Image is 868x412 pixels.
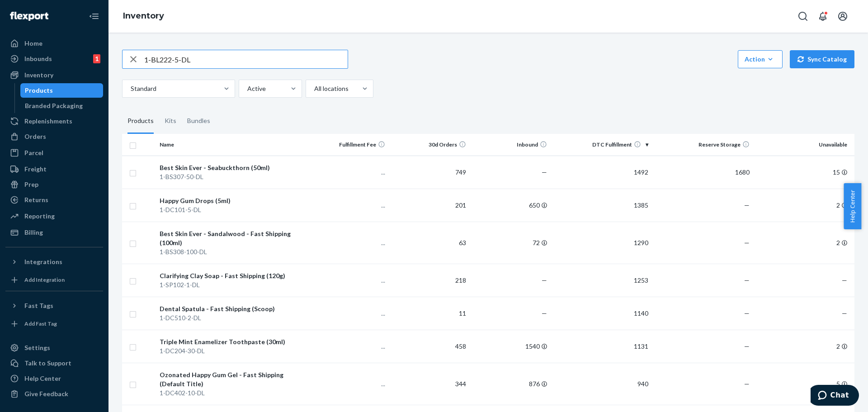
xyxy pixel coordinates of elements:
input: Search inventory by name or sku [144,50,348,68]
a: Inventory [123,11,164,21]
div: Fast Tags [24,301,53,310]
div: 1-BS307-50-DL [160,172,304,181]
div: 1-SP102-1-DL [160,280,304,289]
div: 1-DC510-2-DL [160,313,304,322]
div: Orders [24,132,46,141]
button: Fast Tags [5,298,103,313]
td: 1385 [551,189,652,222]
button: Give Feedback [5,387,103,401]
th: Unavailable [753,134,854,156]
a: Inbounds1 [5,52,103,66]
div: Products [25,86,53,95]
p: ... [311,168,385,177]
div: Parcel [24,148,43,157]
a: Orders [5,129,103,144]
button: Close Navigation [85,7,103,25]
div: Triple Mint Enamelizer Toothpaste (30ml) [160,337,304,346]
p: ... [311,238,385,247]
div: Add Integration [24,276,65,284]
button: Sync Catalog [790,50,854,68]
div: Products [127,109,154,134]
button: Talk to Support [5,356,103,370]
div: 1 [93,54,100,63]
p: ... [311,201,385,210]
td: 1131 [551,330,652,363]
a: Inventory [5,68,103,82]
td: 11 [389,297,470,330]
div: Integrations [24,257,62,266]
a: Replenishments [5,114,103,128]
a: Add Integration [5,273,103,287]
a: Settings [5,341,103,355]
th: Fulfillment Fee [308,134,389,156]
button: Action [738,50,783,68]
td: 72 [470,222,551,264]
a: Freight [5,162,103,176]
td: 2 [753,222,854,264]
div: Talk to Support [24,359,71,368]
span: — [542,276,547,284]
a: Prep [5,177,103,192]
div: Inbounds [24,54,52,63]
td: 876 [470,363,551,405]
button: Open notifications [814,7,832,25]
div: Reporting [24,212,55,221]
img: Flexport logo [10,12,48,21]
span: Help Center [844,183,861,229]
td: 2 [753,330,854,363]
a: Billing [5,225,103,240]
div: Billing [24,228,43,237]
span: — [744,342,750,350]
th: Reserve Storage [652,134,753,156]
span: — [744,201,750,209]
span: — [542,168,547,176]
span: — [744,276,750,284]
td: 1492 [551,156,652,189]
div: Happy Gum Drops (5ml) [160,196,304,205]
td: 940 [551,363,652,405]
a: Products [20,83,104,98]
td: 5 [753,363,854,405]
input: All locations [313,84,314,93]
td: 15 [753,156,854,189]
div: Replenishments [24,117,72,126]
p: ... [311,309,385,318]
div: Give Feedback [24,389,68,398]
button: Open Search Box [794,7,812,25]
div: 1-DC402-10-DL [160,388,304,398]
div: Action [745,55,776,64]
div: Kits [165,109,176,134]
div: Clarifying Clay Soap - Fast Shipping (120g) [160,271,304,280]
a: Parcel [5,146,103,160]
div: 1-DC204-30-DL [160,346,304,355]
span: — [744,239,750,246]
a: Help Center [5,371,103,386]
iframe: Opens a widget where you can chat to one of our agents [811,385,859,407]
td: 458 [389,330,470,363]
p: ... [311,379,385,388]
span: — [842,276,847,284]
div: Inventory [24,71,53,80]
p: ... [311,276,385,285]
th: DTC Fulfillment [551,134,652,156]
span: — [842,309,847,317]
ol: breadcrumbs [116,3,171,29]
button: Open account menu [834,7,852,25]
th: 30d Orders [389,134,470,156]
td: 1290 [551,222,652,264]
div: Best Skin Ever - Seabuckthorn (50ml) [160,163,304,172]
th: Name [156,134,308,156]
span: — [744,380,750,388]
a: Branded Packaging [20,99,104,113]
a: Home [5,36,103,51]
div: Freight [24,165,47,174]
span: — [744,309,750,317]
td: 1540 [470,330,551,363]
button: Integrations [5,255,103,269]
input: Active [246,84,247,93]
th: Inbound [470,134,551,156]
td: 218 [389,264,470,297]
div: Ozonated Happy Gum Gel - Fast Shipping (Default Title) [160,370,304,388]
td: 63 [389,222,470,264]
